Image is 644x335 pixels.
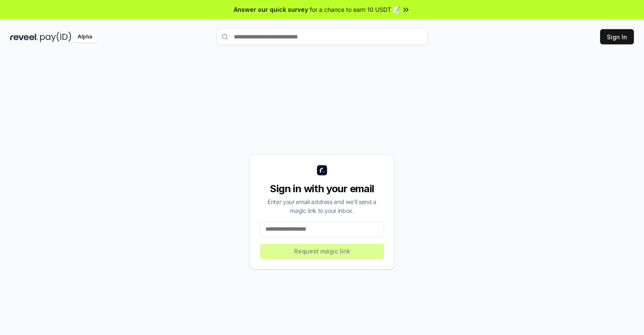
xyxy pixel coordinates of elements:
[600,29,634,44] button: Sign In
[260,182,384,196] div: Sign in with your email
[317,165,327,175] img: logo_small
[40,32,71,42] img: pay_id
[234,5,308,14] span: Answer our quick survey
[10,32,38,42] img: reveel_dark
[73,32,97,42] div: Alpha
[310,5,400,14] span: for a chance to earn 10 USDT 📝
[260,197,384,215] div: Enter your email address and we’ll send a magic link to your inbox.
